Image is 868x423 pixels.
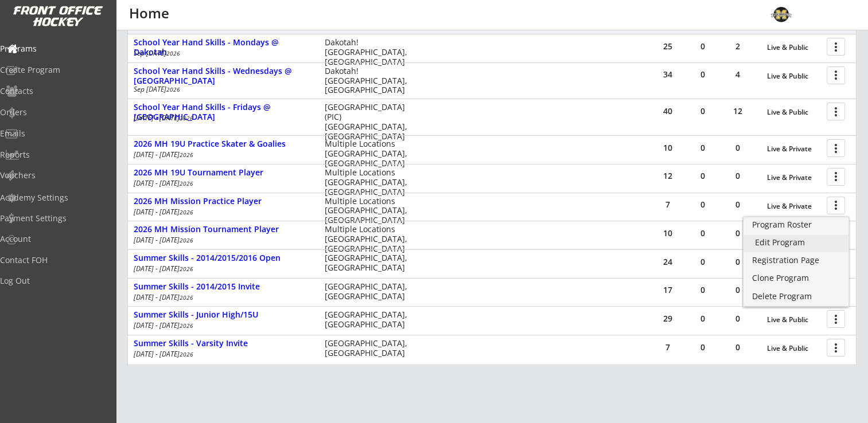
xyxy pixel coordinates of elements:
a: Program Roster [744,217,848,234]
div: Live & Public [767,44,821,52]
div: Summer Skills - Varsity Invite [134,339,313,348]
div: 0 [721,286,755,294]
div: 0 [686,42,720,50]
div: [GEOGRAPHIC_DATA], [GEOGRAPHIC_DATA] [325,339,415,358]
div: Live & Public [767,72,821,80]
em: 2026 [166,49,180,57]
div: 10 [651,229,685,237]
div: Live & Private [767,202,821,210]
div: School Year Hand Skills - Wednesdays @ [GEOGRAPHIC_DATA] [134,66,313,86]
em: 2026 [180,350,193,358]
div: 4 [721,70,755,79]
em: 2026 [180,322,193,330]
div: [DATE] - [DATE] [134,322,309,329]
div: Live & Public [767,108,821,116]
div: 17 [651,286,685,294]
div: [GEOGRAPHIC_DATA], [GEOGRAPHIC_DATA] [325,310,415,330]
em: 2026 [180,151,193,159]
div: 2026 MH Mission Tournament Player [134,225,313,234]
button: more_vert [827,168,845,186]
div: [DATE] - [DATE] [134,209,309,216]
div: Live & Private [767,174,821,182]
div: Registration Page [752,256,840,264]
div: 10 [651,144,685,152]
div: Multiple Locations [GEOGRAPHIC_DATA], [GEOGRAPHIC_DATA] [325,168,415,197]
div: 2026 MH 19U Practice Skater & Goalies [134,139,313,149]
div: [DATE] - [DATE] [134,351,309,358]
div: 0 [721,343,755,351]
div: [DATE] - [DATE] [134,265,309,272]
div: 0 [686,70,720,79]
em: 2026 [180,208,193,216]
button: more_vert [827,339,845,357]
div: [GEOGRAPHIC_DATA], [GEOGRAPHIC_DATA] [325,253,415,273]
em: 2026 [180,293,193,301]
div: Clone Program [752,274,840,282]
a: Registration Page [744,253,848,270]
div: School Year Hand Skills - Fridays @ [GEOGRAPHIC_DATA] [134,103,313,122]
div: Multiple Locations [GEOGRAPHIC_DATA], [GEOGRAPHIC_DATA] [325,197,415,225]
button: more_vert [827,197,845,214]
div: 25 [651,42,685,50]
div: Sep [DATE] [134,86,309,93]
em: 2026 [180,114,193,122]
div: 0 [686,343,720,351]
div: 2026 MH 19U Tournament Player [134,168,313,178]
div: Program Roster [752,221,840,229]
button: more_vert [827,310,845,328]
div: Dakotah! [GEOGRAPHIC_DATA], [GEOGRAPHIC_DATA] [325,38,415,66]
div: [DATE] - [DATE] [134,115,309,122]
div: 7 [651,343,685,351]
div: 0 [721,258,755,266]
div: Summer Skills - 2014/2015 Invite [134,282,313,292]
div: Edit Program [755,238,837,246]
div: 7 [651,201,685,209]
div: 0 [721,144,755,152]
div: Live & Private [767,145,821,153]
em: 2026 [180,179,193,187]
div: 12 [651,172,685,180]
a: Edit Program [744,235,848,252]
div: [DATE] - [DATE] [134,180,309,187]
button: more_vert [827,139,845,157]
div: 0 [686,172,720,180]
div: 0 [686,201,720,209]
div: 0 [721,201,755,209]
div: [DATE] - [DATE] [134,237,309,244]
div: Dakotah! [GEOGRAPHIC_DATA], [GEOGRAPHIC_DATA] [325,66,415,95]
div: Sep [DATE] [134,50,309,57]
div: Summer Skills - Junior High/15U [134,310,313,320]
div: School Year Hand Skills - Mondays @ Dakotah [134,38,313,57]
div: 24 [651,258,685,266]
button: more_vert [827,103,845,120]
em: 2026 [180,265,193,273]
div: 0 [721,229,755,237]
div: Delete Program [752,292,840,300]
div: Summer Skills - 2014/2015/2016 Open [134,253,313,263]
div: Multiple Locations [GEOGRAPHIC_DATA], [GEOGRAPHIC_DATA] [325,139,415,168]
div: [DATE] - [DATE] [134,294,309,301]
div: 0 [686,315,720,323]
div: 0 [686,144,720,152]
div: [DATE] - [DATE] [134,151,309,158]
em: 2026 [180,236,193,244]
div: Live & Public [767,316,821,324]
div: 29 [651,315,685,323]
button: more_vert [827,38,845,56]
div: 12 [721,107,755,115]
div: Live & Public [767,344,821,352]
div: 0 [686,286,720,294]
div: 0 [686,258,720,266]
em: 2026 [166,85,180,93]
div: 0 [686,107,720,115]
div: 2026 MH Mission Practice Player [134,197,313,206]
div: 2 [721,42,755,50]
div: 0 [721,172,755,180]
div: [GEOGRAPHIC_DATA], [GEOGRAPHIC_DATA] [325,282,415,301]
div: [GEOGRAPHIC_DATA] (PIC) [GEOGRAPHIC_DATA], [GEOGRAPHIC_DATA] [325,103,415,141]
div: Multiple Locations [GEOGRAPHIC_DATA], [GEOGRAPHIC_DATA] [325,225,415,253]
div: 40 [651,107,685,115]
div: 0 [686,229,720,237]
div: 0 [721,315,755,323]
button: more_vert [827,66,845,84]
